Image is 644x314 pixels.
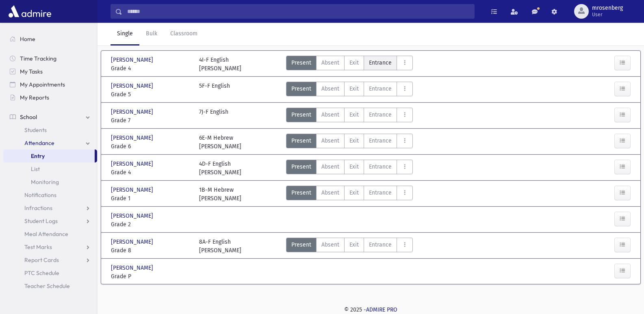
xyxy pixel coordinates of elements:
span: [PERSON_NAME] [111,264,155,272]
span: Attendance [24,139,54,147]
div: AttTypes [286,186,413,203]
span: Grade 7 [111,116,191,125]
span: Grade 4 [111,64,191,73]
span: Exit [349,58,359,67]
span: Absent [321,188,339,197]
a: Single [111,23,139,45]
a: My Appointments [3,78,97,91]
a: My Tasks [3,65,97,78]
span: Time Tracking [20,55,56,62]
span: Present [291,136,311,145]
span: mrosenberg [592,5,623,11]
img: AdmirePro [7,3,53,19]
span: Absent [321,110,339,119]
a: My Reports [3,91,97,104]
span: [PERSON_NAME] [111,134,155,142]
div: 1B-M Hebrew [PERSON_NAME] [199,186,241,203]
a: Student Logs [3,214,97,227]
div: AttTypes [286,108,413,125]
a: Students [3,123,97,136]
span: Entrance [369,58,392,67]
span: [PERSON_NAME] [111,56,155,64]
span: [PERSON_NAME] [111,160,155,168]
span: Exit [349,162,359,171]
span: Notifications [24,191,56,199]
a: List [3,162,97,175]
span: List [31,165,40,173]
a: Classroom [164,23,204,45]
span: Present [291,110,311,119]
span: My Reports [20,94,49,101]
span: Present [291,84,311,93]
a: Infractions [3,201,97,214]
span: Grade 4 [111,168,191,177]
a: Bulk [139,23,164,45]
div: 6E-M Hebrew [PERSON_NAME] [199,134,241,151]
span: Absent [321,58,339,67]
span: Infractions [24,204,52,212]
span: Entrance [369,110,392,119]
div: 4D-F English [PERSON_NAME] [199,160,241,177]
span: Grade 8 [111,246,191,255]
span: Entrance [369,136,392,145]
span: [PERSON_NAME] [111,212,155,220]
div: 5F-F English [199,82,230,99]
a: School [3,110,97,123]
span: Absent [321,136,339,145]
a: Meal Attendance [3,227,97,240]
span: Meal Attendance [24,230,68,238]
span: Grade 5 [111,90,191,99]
span: [PERSON_NAME] [111,186,155,194]
span: Grade P [111,272,191,281]
a: Entry [3,149,95,162]
span: Home [20,35,35,43]
a: Notifications [3,188,97,201]
span: [PERSON_NAME] [111,238,155,246]
a: Home [3,32,97,45]
input: Search [122,4,474,19]
span: Report Cards [24,256,59,264]
span: Exit [349,136,359,145]
a: Report Cards [3,253,97,266]
span: Present [291,58,311,67]
span: Grade 1 [111,194,191,203]
div: AttTypes [286,56,413,73]
span: Test Marks [24,243,52,251]
span: Entrance [369,84,392,93]
div: 8A-F English [PERSON_NAME] [199,238,241,255]
span: My Tasks [20,68,43,75]
div: © 2025 - [111,305,631,314]
a: Teacher Schedule [3,279,97,292]
span: Present [291,240,311,249]
span: Absent [321,240,339,249]
span: PTC Schedule [24,269,59,277]
div: 4I-F English [PERSON_NAME] [199,56,241,73]
div: AttTypes [286,134,413,151]
span: Present [291,162,311,171]
span: Present [291,188,311,197]
span: Entrance [369,162,392,171]
span: My Appointments [20,81,65,88]
a: Attendance [3,136,97,149]
span: Entry [31,152,45,160]
span: Entrance [369,240,392,249]
div: AttTypes [286,160,413,177]
span: Absent [321,84,339,93]
div: 7J-F English [199,108,228,125]
a: PTC Schedule [3,266,97,279]
span: Exit [349,110,359,119]
div: AttTypes [286,82,413,99]
span: Monitoring [31,178,59,186]
span: Student Logs [24,217,58,225]
span: Students [24,126,47,134]
span: Grade 6 [111,142,191,151]
span: Grade 2 [111,220,191,229]
span: Exit [349,84,359,93]
span: Exit [349,240,359,249]
span: Teacher Schedule [24,282,70,290]
span: Exit [349,188,359,197]
a: Test Marks [3,240,97,253]
span: Absent [321,162,339,171]
span: User [592,11,623,18]
span: [PERSON_NAME] [111,82,155,90]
